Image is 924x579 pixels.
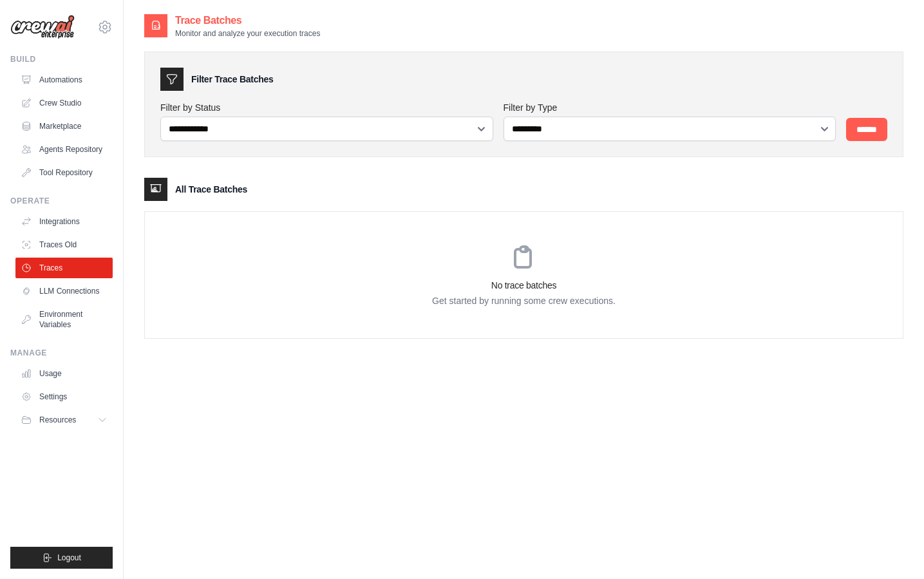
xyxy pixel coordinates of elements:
h3: All Trace Batches [175,183,247,196]
p: Monitor and analyze your execution traces [175,28,320,39]
a: Tool Repository [15,162,113,183]
a: Crew Studio [15,93,113,113]
label: Filter by Status [160,101,493,114]
h3: Filter Trace Batches [191,73,273,86]
a: Marketplace [15,116,113,137]
h3: No trace batches [145,279,903,292]
label: Filter by Type [504,101,836,114]
a: Traces [15,258,113,278]
div: Operate [10,196,113,206]
img: Logo [10,15,75,39]
span: Resources [39,415,76,425]
button: Logout [10,547,113,569]
a: LLM Connections [15,281,113,301]
a: Environment Variables [15,304,113,335]
div: Manage [10,348,113,358]
span: Logout [57,553,81,563]
a: Usage [15,363,113,384]
a: Automations [15,70,113,90]
h2: Trace Batches [175,13,320,28]
div: Build [10,54,113,64]
a: Integrations [15,211,113,232]
a: Traces Old [15,234,113,255]
a: Agents Repository [15,139,113,160]
button: Resources [15,410,113,430]
a: Settings [15,386,113,407]
p: Get started by running some crew executions. [145,294,903,307]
